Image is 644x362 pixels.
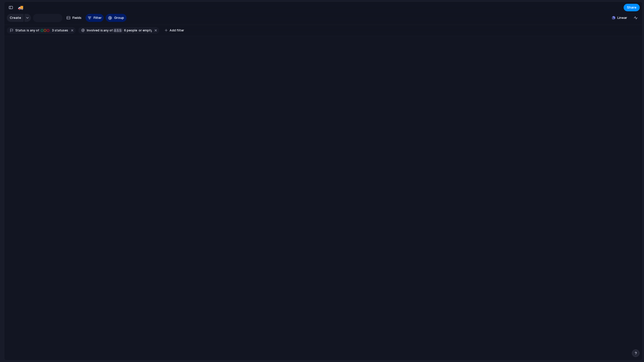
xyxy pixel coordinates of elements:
span: any of [103,28,113,33]
span: 6 [123,28,127,32]
button: 🚚 [17,4,25,12]
button: 6 peopleor empty [113,28,153,33]
span: is [100,28,103,33]
span: 3 [51,28,55,32]
span: statuses [51,28,68,33]
span: Involved [87,28,99,33]
button: isany of [26,28,40,33]
span: Create [10,15,21,20]
button: Filter [86,14,104,22]
button: Create [7,14,24,22]
span: Status [15,28,26,33]
button: Fields [64,14,84,22]
div: 🚚 [18,4,23,11]
span: Group [114,15,124,20]
span: is [27,28,29,33]
button: isany of [99,28,114,33]
button: Share [624,4,640,11]
span: any of [29,28,39,33]
span: Fields [72,15,82,20]
button: Linear [610,14,629,22]
button: Group [106,14,127,22]
span: or empty [138,28,152,33]
span: people [123,28,137,33]
span: Filter [94,15,102,20]
span: Linear [617,15,627,20]
span: Share [627,5,636,10]
span: Add filter [170,28,184,33]
button: 3 statuses [39,28,69,33]
button: Add filter [162,27,187,34]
